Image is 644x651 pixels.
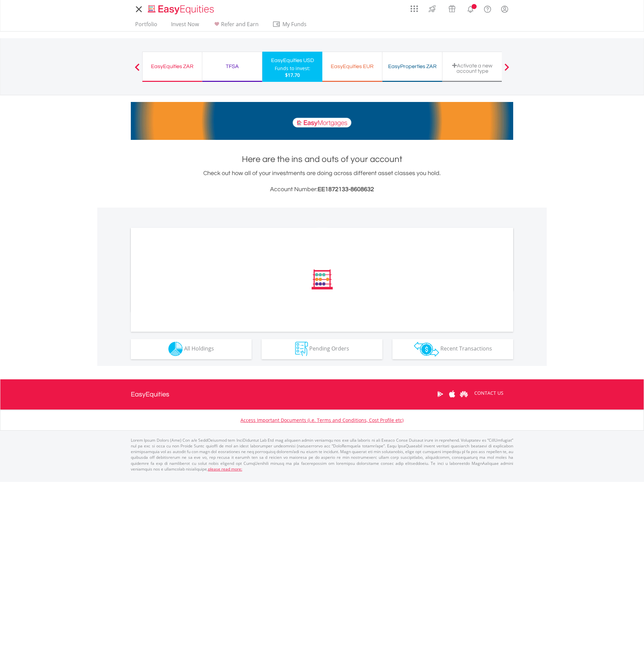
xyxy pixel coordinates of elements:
a: Refer and Earn [210,21,261,31]
span: Recent Transactions [440,345,492,352]
a: FAQ's and Support [479,2,496,15]
a: Access Important Documents (i.e. Terms and Conditions, Cost Profile etc) [240,417,404,423]
div: EasyEquities USD [266,56,318,65]
a: please read more: [208,466,242,472]
a: AppsGrid [406,2,422,12]
h3: Account Number: [131,185,513,194]
p: Lorem Ipsum Dolors (Ame) Con a/e SeddOeiusmod tem InciDiduntut Lab Etd mag aliquaen admin veniamq... [131,437,513,472]
a: Apple [446,384,458,404]
button: Recent Transactions [392,339,513,359]
img: thrive-v2.svg [427,3,438,14]
div: EasyEquities ZAR [147,62,198,71]
div: EasyEquities EUR [326,62,378,71]
button: Pending Orders [262,339,382,359]
a: My Profile [496,2,513,16]
button: All Holdings [131,339,252,359]
a: Home page [145,2,217,15]
div: Check out how all of your investments are doing across different asset classes you hold. [131,169,513,194]
img: vouchers-v2.svg [446,3,458,14]
h1: Here are the ins and outs of your account [131,153,513,165]
img: transactions-zar-wht.png [414,342,439,357]
a: CONTACT US [470,384,508,402]
img: EasyMortage Promotion Banner [131,102,513,140]
div: EasyProperties ZAR [386,62,438,71]
span: All Holdings [184,345,214,352]
span: EE1872133-8608632 [318,186,374,193]
a: Huawei [458,384,470,404]
a: EasyEquities [131,379,169,410]
img: holdings-wht.png [168,342,183,356]
span: Refer and Earn [221,20,259,28]
div: Funds to invest: [275,65,310,72]
a: Notifications [462,2,479,15]
span: Pending Orders [309,345,349,352]
a: Portfolio [132,21,160,31]
span: My Funds [272,20,316,29]
a: Vouchers [442,2,462,14]
div: TFSA [206,62,258,71]
img: grid-menu-icon.svg [411,5,418,12]
a: Invest Now [168,21,202,31]
span: $17.70 [285,72,300,78]
div: Activate a new account type [446,63,498,74]
a: Google Play [434,384,446,404]
img: EasyEquities_Logo.png [147,4,217,15]
img: pending_instructions-wht.png [295,342,308,356]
